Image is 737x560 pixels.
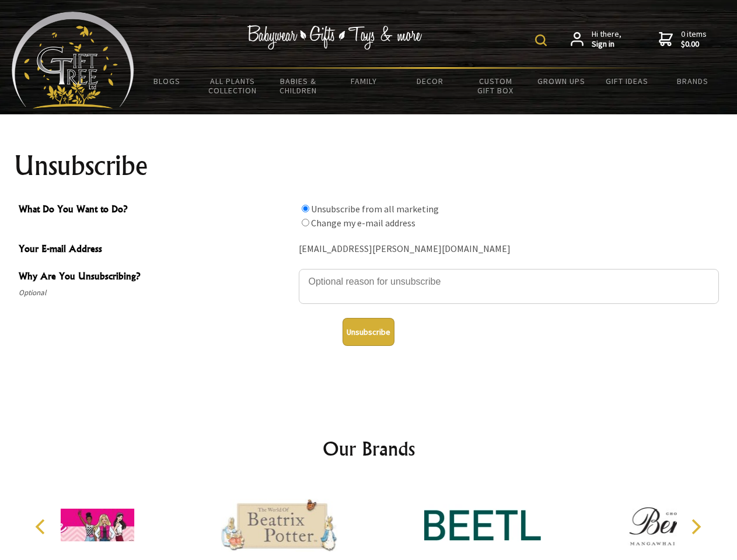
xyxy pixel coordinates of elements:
[681,39,707,50] strong: $0.00
[592,29,621,50] span: Hi there,
[683,514,708,540] button: Next
[200,69,266,103] a: All Plants Collection
[247,25,422,50] img: Babywear - Gifts - Toys & more
[594,69,660,93] a: Gift Ideas
[23,435,714,463] h2: Our Brands
[660,69,726,93] a: Brands
[302,205,309,212] input: What Do You Want to Do?
[571,29,621,50] a: Hi there,Sign in
[463,69,529,103] a: Custom Gift Box
[397,69,463,93] a: Decor
[659,29,707,50] a: 0 items$0.00
[343,318,394,346] button: Unsubscribe
[592,39,621,50] strong: Sign in
[29,514,55,540] button: Previous
[134,69,200,93] a: BLOGS
[19,269,293,286] span: Why Are You Unsubscribing?
[302,219,309,226] input: What Do You Want to Do?
[266,69,331,103] a: Babies & Children
[535,34,547,46] img: product search
[12,12,134,108] img: Babyware - Gifts - Toys and more...
[528,69,594,93] a: Grown Ups
[311,203,439,215] label: Unsubscribe from all marketing
[331,69,397,93] a: Family
[19,286,293,300] span: Optional
[19,242,293,258] span: Your E-mail Address
[14,152,724,180] h1: Unsubscribe
[311,217,415,229] label: Change my e-mail address
[299,269,719,304] textarea: Why Are You Unsubscribing?
[19,202,293,219] span: What Do You Want to Do?
[299,240,719,258] div: [EMAIL_ADDRESS][PERSON_NAME][DOMAIN_NAME]
[681,29,707,50] span: 0 items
